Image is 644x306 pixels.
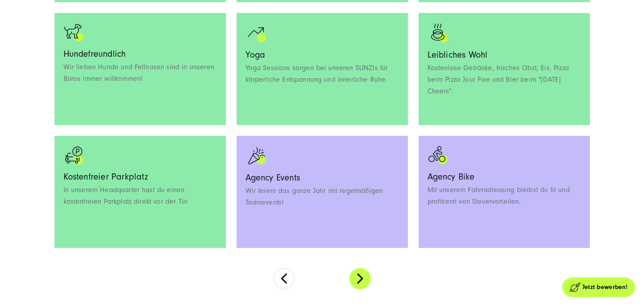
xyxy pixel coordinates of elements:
h3: Kostenfreier Parkplatz [64,172,217,182]
img: Symbol eines dampfenden Kaffees [428,22,450,44]
h3: Leibliches Wohl [428,50,581,60]
p: Mit unserem Fahrradleasing bleibst du fit und profitierst von Steuervorteilen. [428,184,581,207]
img: Ein Symbol einer Konfettitüte [246,145,268,167]
a: Jetzt bewerben! [562,277,635,297]
p: Yoga Sessions sorgen bei unseren SUNZIs für körperliche Entspannung und innerliche Ruhe. [246,63,399,85]
h3: Agency Events [246,173,399,183]
h3: Yoga [246,50,399,60]
p: In unserem Headquarter hast du einen kostenfreien Parkplatz direkt vor der Tür. [64,184,217,207]
img: Ein positiver Graph als Icon [246,22,268,44]
img: parking [64,145,85,166]
h3: Agency Bike [428,172,581,182]
p: Wir feiern das ganze Jahr mit regelmäßigen Teamevents! [246,185,399,208]
p: Wir lieben Hunde und Fellnasen sind in unseren Büros immer willkommen! [64,62,217,84]
h3: Hundefreundlich [64,50,217,59]
img: bike [428,145,449,166]
img: dog [64,22,85,43]
p: Kostenlose Getränke, frisches Obst, Eis, Pizza beim Pizza Jour Fixe und Bier beim "[DATE] Cheers". [428,63,581,97]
